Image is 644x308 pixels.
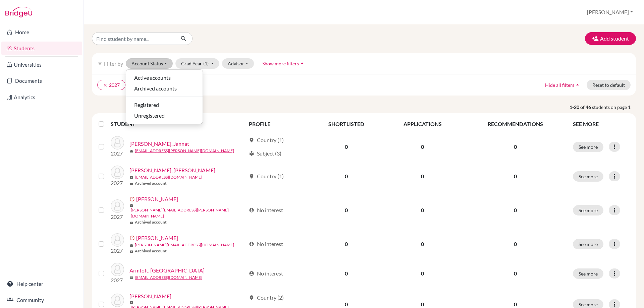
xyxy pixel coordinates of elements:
span: location_on [249,295,254,300]
a: [EMAIL_ADDRESS][DOMAIN_NAME] [135,174,202,180]
span: Show more filters [262,61,299,66]
span: local_library [249,151,254,156]
p: 2027 [111,213,124,221]
p: 0 [466,269,565,278]
span: error_outline [129,196,136,202]
td: 0 [309,229,383,259]
button: Account Status [126,58,173,69]
span: (1) [203,61,209,66]
button: See more [573,268,603,279]
th: SEE MORE [569,116,633,132]
td: 0 [383,259,462,288]
th: SHORTLISTED [309,116,383,132]
span: location_on [249,174,254,179]
span: students on page 1 [592,104,636,111]
a: Home [1,25,82,39]
span: mail [129,149,133,153]
i: filter_list [97,61,103,66]
a: Analytics [1,90,82,104]
span: location_on [249,137,254,143]
i: arrow_drop_up [574,81,581,88]
td: 0 [309,162,383,191]
div: Account Status [126,69,203,124]
i: clear [103,83,108,87]
td: 0 [383,162,462,191]
span: Archived accounts [134,84,177,93]
a: [PERSON_NAME][EMAIL_ADDRESS][PERSON_NAME][DOMAIN_NAME] [131,207,246,219]
p: 0 [466,143,565,151]
input: Find student by name... [92,32,175,45]
div: Country (1) [249,172,284,180]
span: account_circle [249,271,254,276]
div: No interest [249,269,283,278]
a: [EMAIL_ADDRESS][PERSON_NAME][DOMAIN_NAME] [135,148,234,154]
a: Community [1,293,82,307]
button: Active accounts [126,72,203,83]
button: Show more filtersarrow_drop_up [257,58,311,69]
span: Registered [134,101,159,109]
button: See more [573,171,603,182]
p: 2027 [111,149,124,158]
a: Help center [1,277,82,291]
a: [PERSON_NAME], Jannat [129,140,189,148]
span: Active accounts [134,74,171,82]
button: See more [573,239,603,249]
i: arrow_drop_up [299,60,306,67]
a: Students [1,42,82,55]
button: Add student [585,32,636,45]
a: [PERSON_NAME], [PERSON_NAME] [129,166,215,174]
td: 0 [383,229,462,259]
span: account_circle [249,207,254,213]
span: Hide all filters [545,82,574,88]
th: STUDENT [111,116,245,132]
span: error_outline [129,235,136,241]
div: No interest [249,240,283,248]
p: 0 [466,206,565,214]
p: 2027 [111,276,124,284]
p: 2027 [111,179,124,187]
button: Archived accounts [126,83,203,94]
button: Reset to default [587,80,631,90]
a: [PERSON_NAME] [136,195,178,203]
a: Universities [1,58,82,71]
b: Archived account [135,219,167,225]
button: See more [573,205,603,215]
span: inventory_2 [129,249,133,253]
span: Filter by [104,60,123,67]
img: Aftab, Jannat [111,136,124,149]
div: Country (1) [249,136,284,144]
img: Andersson Luyt, Enzo [111,233,124,247]
img: Armtoft, Victoria [111,263,124,276]
div: Subject (3) [249,149,281,158]
td: 0 [309,132,383,162]
button: Unregistered [126,110,203,121]
button: clear2027 [97,80,125,90]
span: mail [129,243,133,247]
b: Archived account [135,248,167,254]
button: [PERSON_NAME] [584,6,636,18]
img: Åman, Emily [111,199,124,213]
span: inventory_2 [129,182,133,186]
img: Allard Klenell, Max [111,166,124,179]
button: Advisor [222,58,254,69]
td: 0 [383,191,462,229]
b: Archived account [135,180,167,186]
span: mail [129,276,133,280]
span: account_circle [249,241,254,247]
button: Grad Year(1) [175,58,220,69]
button: Hide all filtersarrow_drop_up [539,80,587,90]
td: 0 [309,191,383,229]
button: Registered [126,100,203,110]
a: [PERSON_NAME] [129,292,171,300]
span: mail [129,203,133,207]
td: 0 [383,132,462,162]
th: APPLICATIONS [383,116,462,132]
p: 2027 [111,247,124,255]
span: mail [129,301,133,305]
a: Armtoft, [GEOGRAPHIC_DATA] [129,266,205,274]
button: See more [573,142,603,152]
div: No interest [249,206,283,214]
a: [PERSON_NAME][EMAIL_ADDRESS][DOMAIN_NAME] [135,242,234,248]
p: 0 [466,240,565,248]
th: RECOMMENDATIONS [462,116,569,132]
